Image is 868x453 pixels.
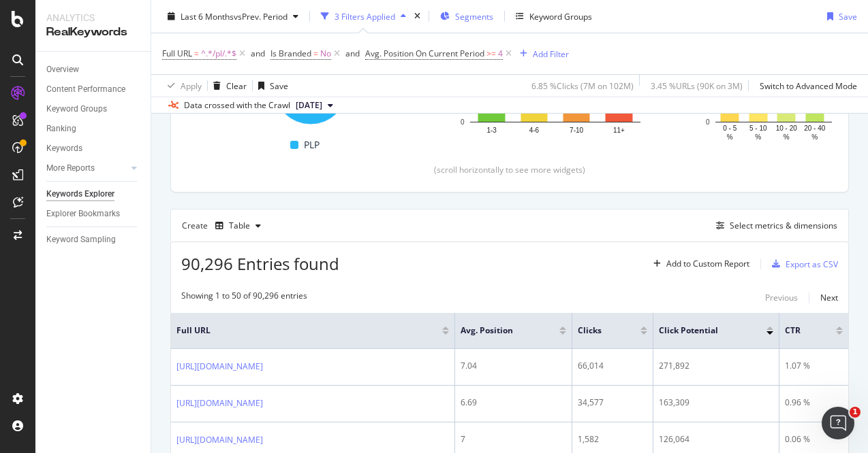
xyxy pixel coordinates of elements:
[486,48,496,59] span: >=
[811,133,818,141] text: %
[335,10,395,22] div: 3 Filters Applied
[46,102,107,116] div: Keyword Groups
[659,324,746,337] span: Click Potential
[531,80,634,91] div: 6.85 % Clicks ( 7M on 102M )
[648,253,749,275] button: Add to Custom Report
[176,433,263,447] a: [URL][DOMAIN_NAME]
[765,292,798,303] div: Previous
[730,220,837,231] div: Select metrics & dimensions
[651,80,743,91] div: 3.45 % URLs ( 90K on 3M )
[706,118,710,126] text: 0
[194,48,199,59] span: =
[46,63,79,77] div: Overview
[785,397,843,409] div: 0.96 %
[46,82,125,97] div: Content Performance
[784,133,790,141] text: %
[46,187,141,201] a: Keywords Explorer
[786,258,838,270] div: Export as CSV
[345,48,360,59] div: and
[570,127,583,134] text: 7-10
[727,133,733,141] text: %
[46,122,141,136] a: Ranking
[365,48,484,59] span: Avg. Position On Current Period
[514,46,569,62] button: Add Filter
[187,164,832,175] div: (scroll horizontally to see more widgets)
[529,127,540,134] text: 4-6
[776,124,798,132] text: 10 - 20
[296,99,322,112] span: 2025 Oct. 4th
[578,433,647,446] div: 1,582
[162,48,192,59] span: Full URL
[46,207,120,221] div: Explorer Bookmarks
[498,44,503,63] span: 4
[461,397,566,409] div: 6.69
[613,127,625,134] text: 11+
[208,75,247,97] button: Clear
[461,118,465,126] text: 0
[46,63,141,77] a: Overview
[766,253,838,275] button: Export as CSV
[226,80,247,91] div: Clear
[754,75,857,97] button: Switch to Advanced Mode
[822,407,854,439] iframe: Intercom live chat
[412,10,423,23] div: times
[46,102,141,116] a: Keyword Groups
[315,5,412,27] button: 3 Filters Applied
[46,141,82,156] div: Keywords
[46,233,116,247] div: Keyword Sampling
[461,360,566,372] div: 7.04
[181,252,339,275] span: 90,296 Entries found
[666,260,749,268] div: Add to Custom Report
[234,10,288,22] span: vs Prev. Period
[304,137,320,153] span: PLP
[46,161,95,175] div: More Reports
[533,48,569,59] div: Add Filter
[785,360,843,372] div: 1.07 %
[659,433,773,446] div: 126,064
[46,233,141,247] a: Keyword Sampling
[711,218,837,234] button: Select metrics & dimensions
[578,397,647,409] div: 34,577
[850,407,861,418] span: 1
[181,290,307,306] div: Showing 1 to 50 of 90,296 entries
[184,99,290,112] div: Data crossed with the Crawl
[320,44,331,63] span: No
[182,215,266,237] div: Create
[461,324,539,337] span: Avg. Position
[201,44,236,63] span: ^.*/pl/.*$
[181,80,202,91] div: Apply
[46,11,140,24] div: Analytics
[529,10,592,22] div: Keyword Groups
[822,5,857,27] button: Save
[486,127,497,134] text: 1-3
[46,187,114,201] div: Keywords Explorer
[659,397,773,409] div: 163,309
[723,124,737,132] text: 0 - 5
[313,48,318,59] span: =
[176,324,422,337] span: Full URL
[270,48,311,59] span: Is Branded
[46,207,141,221] a: Explorer Bookmarks
[345,47,360,60] button: and
[210,215,266,237] button: Table
[290,97,339,114] button: [DATE]
[455,10,493,22] span: Segments
[510,5,598,27] button: Keyword Groups
[785,324,816,337] span: CTR
[839,10,857,22] div: Save
[181,10,234,22] span: Last 6 Months
[749,124,767,132] text: 5 - 10
[46,82,141,97] a: Content Performance
[46,122,76,136] div: Ranking
[461,433,566,446] div: 7
[270,80,288,91] div: Save
[578,324,619,337] span: Clicks
[578,360,647,372] div: 66,014
[659,360,773,372] div: 271,892
[820,292,838,303] div: Next
[765,290,798,306] button: Previous
[162,75,202,97] button: Apply
[176,397,263,410] a: [URL][DOMAIN_NAME]
[820,290,838,306] button: Next
[176,360,263,373] a: [URL][DOMAIN_NAME]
